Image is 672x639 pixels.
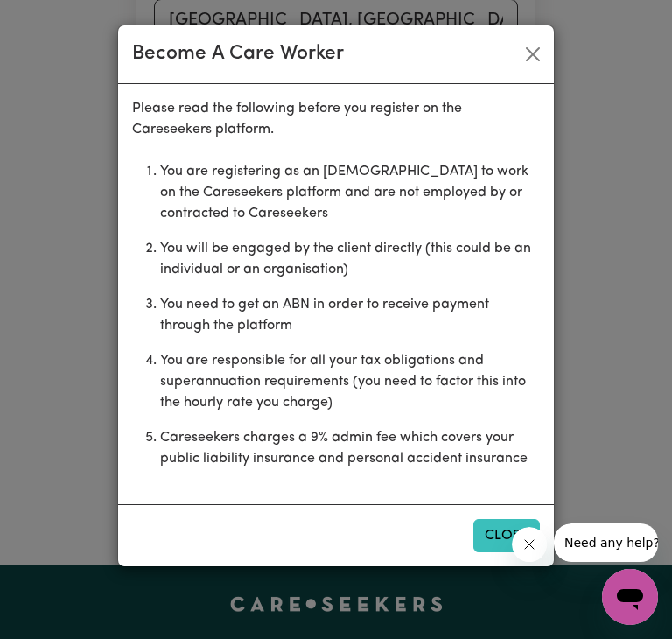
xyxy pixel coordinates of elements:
[160,420,540,476] li: Careseekers charges a 9% admin fee which covers your public liability insurance and personal acci...
[132,98,540,140] p: Please read the following before you register on the Careseekers platform.
[160,343,540,420] li: You are responsible for all your tax obligations and superannuation requirements (you need to fac...
[512,527,547,562] iframe: Close message
[132,39,344,69] div: Become A Care Worker
[554,523,658,562] iframe: Message from company
[473,519,540,552] button: Close
[160,231,540,287] li: You will be engaged by the client directly (this could be an individual or an organisation)
[160,154,540,231] li: You are registering as an [DEMOGRAPHIC_DATA] to work on the Careseekers platform and are not empl...
[160,287,540,343] li: You need to get an ABN in order to receive payment through the platform
[519,40,547,68] button: Close
[10,12,106,26] span: Need any help?
[602,569,658,625] iframe: Button to launch messaging window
